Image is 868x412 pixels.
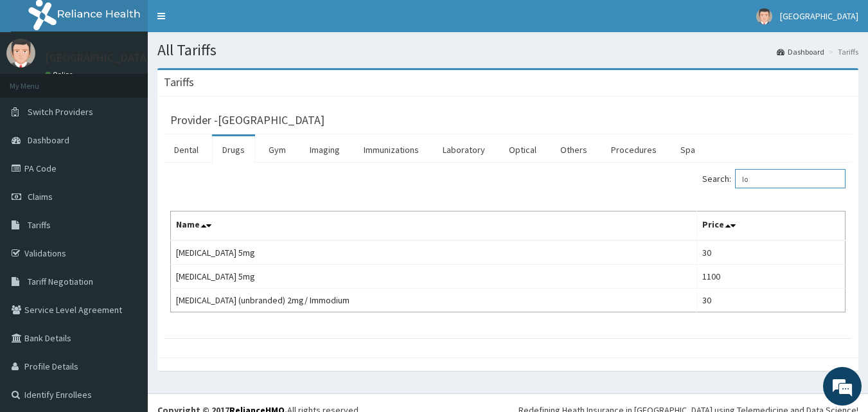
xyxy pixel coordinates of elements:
div: Minimize live chat window [211,6,242,37]
h3: Tariffs [164,76,194,88]
td: [MEDICAL_DATA] 5mg [171,240,697,265]
textarea: Type your message and hit 'Enter' [6,275,245,320]
a: Dental [164,136,209,163]
a: Others [550,136,598,163]
input: Search: [735,169,846,188]
h3: Provider - [GEOGRAPHIC_DATA] [170,114,324,126]
p: [GEOGRAPHIC_DATA] [45,52,151,64]
a: Spa [670,136,705,163]
a: Laboratory [432,136,495,163]
img: User Image [756,8,772,24]
td: [MEDICAL_DATA] (unbranded) 2mg/ Immodium [171,289,697,312]
td: 30 [696,240,845,265]
a: Online [45,70,76,79]
div: Chat with us now [67,72,216,89]
li: Tariffs [826,46,858,57]
a: Procedures [601,136,667,163]
span: [GEOGRAPHIC_DATA] [780,10,858,22]
a: Drugs [212,136,255,163]
span: Switch Providers [28,106,93,118]
a: Immunizations [353,136,429,163]
a: Imaging [299,136,350,163]
a: Dashboard [777,46,824,57]
span: Tariffs [28,219,51,231]
span: Tariff Negotiation [28,276,93,287]
label: Search: [702,169,846,188]
a: Optical [499,136,547,163]
span: Dashboard [28,134,69,146]
th: Price [696,211,845,241]
th: Name [171,211,697,241]
span: Claims [28,191,53,202]
td: [MEDICAL_DATA] 5mg [171,265,697,289]
span: We're online! [75,124,177,254]
td: 1100 [696,265,845,289]
img: User Image [6,39,35,67]
h1: All Tariffs [157,42,858,58]
img: d_794563401_company_1708531726252_794563401 [24,64,52,96]
a: Gym [258,136,296,163]
td: 30 [696,289,845,312]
